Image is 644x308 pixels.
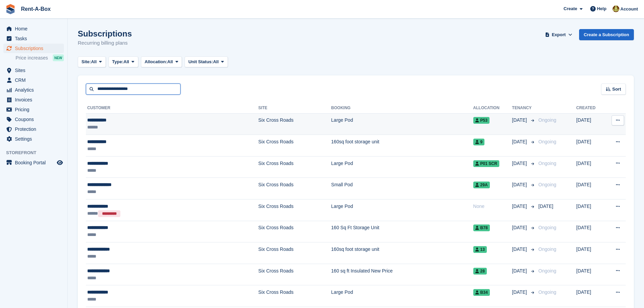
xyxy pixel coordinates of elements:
[15,124,55,134] span: Protection
[539,268,556,274] span: Ongoing
[15,44,55,53] span: Subscriptions
[331,113,473,135] td: Large Pod
[473,203,512,210] div: None
[3,95,64,104] a: menu
[331,135,473,157] td: 160sq foot storage unit
[3,34,64,43] a: menu
[258,103,331,114] th: Site
[258,221,331,242] td: Six Cross Roads
[185,56,228,68] button: Unit Status: All
[78,29,132,38] h1: Subscriptions
[576,135,605,157] td: [DATE]
[258,113,331,135] td: Six Cross Roads
[258,156,331,178] td: Six Cross Roads
[258,264,331,285] td: Six Cross Roads
[612,86,621,93] span: Sort
[544,29,574,40] button: Export
[15,105,55,114] span: Pricing
[258,199,331,221] td: Six Cross Roads
[258,135,331,157] td: Six Cross Roads
[3,105,64,114] a: menu
[473,103,512,114] th: Allocation
[5,4,16,14] img: stora-icon-8386f47178a22dfd0bd8f6a31ec36ba5ce8667c1dd55bd0f319d3a0aa187defe.svg
[576,178,605,199] td: [DATE]
[3,85,64,95] a: menu
[576,242,605,264] td: [DATE]
[579,29,634,40] a: Create a Subscription
[576,221,605,242] td: [DATE]
[123,58,129,65] span: All
[512,289,528,296] span: [DATE]
[3,115,64,124] a: menu
[576,103,605,114] th: Created
[512,117,528,124] span: [DATE]
[15,75,55,85] span: CRM
[86,103,258,114] th: Customer
[331,103,473,114] th: Booking
[145,58,167,65] span: Allocation:
[53,54,64,61] div: NEW
[109,56,138,68] button: Type: All
[512,138,528,145] span: [DATE]
[473,246,487,253] span: 13
[576,264,605,285] td: [DATE]
[3,24,64,33] a: menu
[6,149,67,156] span: Storefront
[331,178,473,199] td: Small Pod
[3,124,64,134] a: menu
[473,268,487,275] span: 28
[473,182,490,188] span: 29A
[331,199,473,221] td: Large Pod
[331,242,473,264] td: 160sq foot storage unit
[141,56,182,68] button: Allocation: All
[473,139,485,145] span: 9
[15,95,55,104] span: Invoices
[331,156,473,178] td: Large Pod
[15,158,55,167] span: Booking Portal
[56,159,64,167] a: Preview store
[15,34,55,43] span: Tasks
[258,242,331,264] td: Six Cross Roads
[539,161,556,166] span: Ongoing
[3,75,64,85] a: menu
[539,225,556,230] span: Ongoing
[512,103,536,114] th: Tenancy
[539,289,556,295] span: Ongoing
[564,5,577,12] span: Create
[512,267,528,275] span: [DATE]
[258,178,331,199] td: Six Cross Roads
[331,264,473,285] td: 160 sq ft Insulated New Price
[3,158,64,167] a: menu
[473,117,490,124] span: P53
[91,58,97,65] span: All
[512,246,528,253] span: [DATE]
[3,66,64,75] a: menu
[18,3,53,15] a: Rent-A-Box
[597,5,606,12] span: Help
[15,134,55,144] span: Settings
[15,115,55,124] span: Coupons
[78,39,132,47] p: Recurring billing plans
[167,58,173,65] span: All
[576,113,605,135] td: [DATE]
[539,204,553,209] span: [DATE]
[512,203,528,210] span: [DATE]
[613,5,619,12] img: Mairead Collins
[620,6,638,13] span: Account
[331,285,473,307] td: Large Pod
[15,85,55,95] span: Analytics
[188,58,213,65] span: Unit Status:
[16,55,48,61] span: Price increases
[15,66,55,75] span: Sites
[576,285,605,307] td: [DATE]
[576,199,605,221] td: [DATE]
[473,160,499,167] span: P01 SCR
[3,134,64,144] a: menu
[331,221,473,242] td: 160 Sq Ft Storage Unit
[539,182,556,187] span: Ongoing
[213,58,219,65] span: All
[78,56,106,68] button: Site: All
[16,54,64,62] a: Price increases NEW
[539,246,556,252] span: Ongoing
[81,58,91,65] span: Site:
